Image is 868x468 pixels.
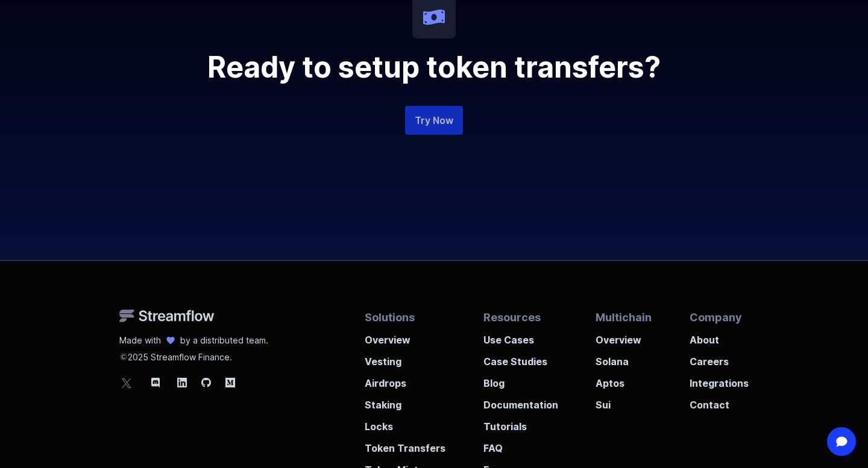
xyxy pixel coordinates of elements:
[483,369,558,390] a: Blog
[596,369,652,390] a: Aptos
[365,369,445,390] a: Airdrops
[365,390,445,412] a: Staking
[596,309,652,325] p: Multichain
[690,325,749,347] a: About
[690,369,749,390] a: Integrations
[405,106,463,135] a: Try Now
[483,390,558,412] a: Documentation
[365,347,445,369] a: Vesting
[827,427,856,456] div: Open Intercom Messenger
[596,390,652,412] a: Sui
[596,325,652,347] a: Overview
[690,390,749,412] a: Contact
[145,53,723,82] h2: Ready to setup token transfers?
[365,309,445,325] p: Solutions
[690,347,749,369] a: Careers
[483,347,558,369] a: Case Studies
[483,412,558,434] a: Tutorials
[483,434,558,455] a: FAQ
[365,434,445,455] a: Token Transfers
[119,334,161,346] p: Made with
[483,309,558,325] p: Resources
[596,347,652,369] a: Solana
[119,309,215,322] img: Streamflow Logo
[365,412,445,434] a: Locks
[483,325,558,347] a: Use Cases
[180,334,268,346] p: by a distributed team.
[690,309,749,325] p: Company
[119,346,268,363] p: 2025 Streamflow Finance.
[365,325,445,347] a: Overview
